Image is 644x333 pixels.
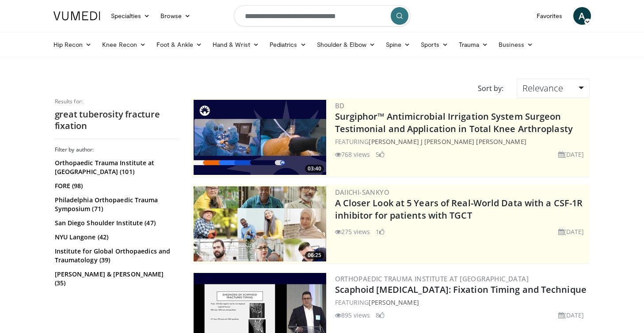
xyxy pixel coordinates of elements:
[264,36,312,53] a: Pediatrics
[335,310,370,320] li: 895 views
[194,186,326,261] img: 93c22cae-14d1-47f0-9e4a-a244e824b022.png.300x170_q85_crop-smart_upscale.jpg
[335,110,573,135] a: Surgiphor™ Antimicrobial Irrigation System Surgeon Testimonial and Application in Total Knee Arth...
[369,137,526,146] a: [PERSON_NAME] J [PERSON_NAME] [PERSON_NAME]
[558,150,584,159] li: [DATE]
[376,227,385,236] li: 1
[48,36,97,53] a: Hip Recon
[522,82,563,94] span: Relevance
[55,196,176,213] a: Philadelphia Orthopaedic Trauma Symposium (71)
[376,310,385,320] li: 8
[55,182,176,190] a: FORE (98)
[151,36,207,53] a: Foot & Ankle
[558,310,584,320] li: [DATE]
[106,7,156,25] a: Specialties
[335,137,588,146] div: FEATURING
[531,7,568,25] a: Favorites
[335,101,345,110] a: BD
[415,36,453,53] a: Sports
[97,36,151,53] a: Knee Recon
[194,100,326,175] a: 03:40
[335,298,588,307] div: FEATURING
[53,11,100,20] img: VuMedi Logo
[55,159,176,176] a: Orthopaedic Trauma Institute at [GEOGRAPHIC_DATA] (101)
[493,36,538,53] a: Business
[194,100,326,175] img: 70422da6-974a-44ac-bf9d-78c82a89d891.300x170_q85_crop-smart_upscale.jpg
[312,36,381,53] a: Shoulder & Elbow
[381,36,415,53] a: Spine
[335,274,529,283] a: Orthopaedic Trauma Institute at [GEOGRAPHIC_DATA]
[517,79,589,98] a: Relevance
[335,227,370,236] li: 275 views
[55,146,179,153] h3: Filter by author:
[558,227,584,236] li: [DATE]
[573,7,591,25] a: A
[55,247,176,265] a: Institute for Global Orthopaedics and Traumatology (39)
[335,188,390,197] a: Daiichi-Sankyo
[55,219,176,227] a: San Diego Shoulder Institute (47)
[471,79,510,98] div: Sort by:
[207,36,264,53] a: Hand & Wrist
[305,251,324,259] span: 06:25
[335,197,583,221] a: A Closer Look at 5 Years of Real-World Data with a CSF-1R inhibitor for patients with TGCT
[234,5,411,26] input: Search topics, interventions
[194,186,326,261] a: 06:25
[55,98,179,105] p: Results for:
[335,284,587,295] a: Scaphoid [MEDICAL_DATA]: Fixation Timing and Technique
[155,7,196,25] a: Browse
[55,233,176,242] a: NYU Langone (42)
[369,298,419,307] a: [PERSON_NAME]
[305,165,324,173] span: 03:40
[335,150,370,159] li: 768 views
[376,150,385,159] li: 5
[55,270,176,288] a: [PERSON_NAME] & [PERSON_NAME] (35)
[453,36,494,53] a: Trauma
[55,109,179,132] h2: great tuberosity fracture fixation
